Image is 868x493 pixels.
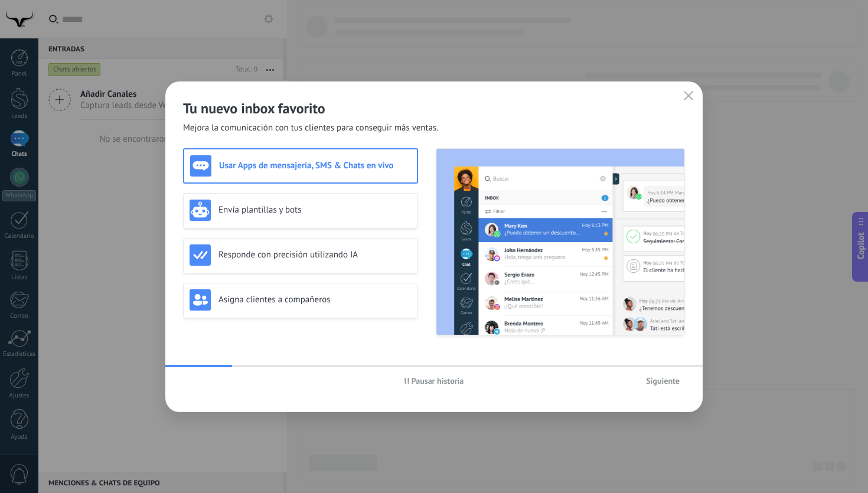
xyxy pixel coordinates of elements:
button: Siguiente [641,372,685,390]
span: Siguiente [646,377,680,385]
h3: Responde con precisión utilizando IA [218,249,412,260]
h3: Envía plantillas y bots [218,204,412,216]
span: Mejora la comunicación con tus clientes para conseguir más ventas. [183,122,439,134]
span: Pausar historia [412,377,464,385]
button: Pausar historia [399,372,469,390]
h3: Usar Apps de mensajería, SMS & Chats en vivo [219,160,411,171]
h3: Asigna clientes a compañeros [218,294,412,305]
h2: Tu nuevo inbox favorito [183,99,685,117]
